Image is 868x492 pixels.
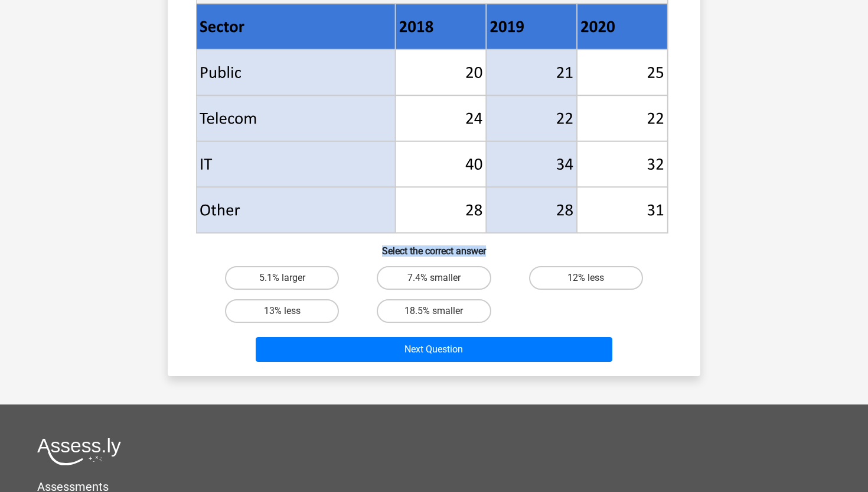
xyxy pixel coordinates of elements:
[377,266,491,290] label: 7.4% smaller
[187,236,681,257] h6: Select the correct answer
[377,299,491,323] label: 18.5% smaller
[529,266,643,290] label: 12% less
[225,299,339,323] label: 13% less
[256,337,613,362] button: Next Question
[225,266,339,290] label: 5.1% larger
[37,438,121,465] img: Assessly logo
